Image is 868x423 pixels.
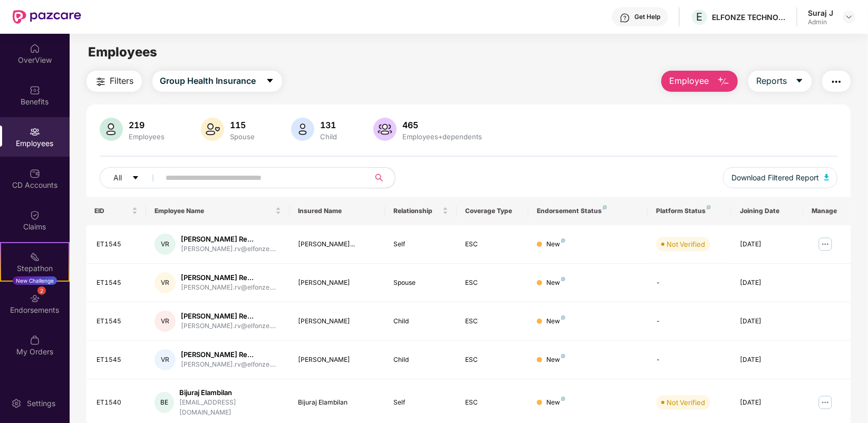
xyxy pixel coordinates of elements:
div: [PERSON_NAME].rv@elfonze.... [181,283,276,293]
div: ESC [465,316,520,326]
span: caret-down [132,174,139,182]
img: svg+xml;base64,PHN2ZyB4bWxucz0iaHR0cDovL3d3dy53My5vcmcvMjAwMC9zdmciIHdpZHRoPSIyNCIgaGVpZ2h0PSIyNC... [830,75,843,88]
span: Employees [88,44,157,60]
div: Not Verified [667,239,705,249]
img: svg+xml;base64,PHN2ZyB4bWxucz0iaHR0cDovL3d3dy53My5vcmcvMjAwMC9zdmciIHhtbG5zOnhsaW5rPSJodHRwOi8vd3... [717,75,730,88]
span: Filters [110,74,134,88]
td: - [648,302,731,341]
div: Platform Status [656,207,723,215]
div: New [546,278,565,288]
img: svg+xml;base64,PHN2ZyB4bWxucz0iaHR0cDovL3d3dy53My5vcmcvMjAwMC9zdmciIHdpZHRoPSI4IiBoZWlnaHQ9IjgiIH... [561,397,565,401]
th: Relationship [385,197,457,225]
div: ET1545 [97,355,138,365]
img: svg+xml;base64,PHN2ZyB4bWxucz0iaHR0cDovL3d3dy53My5vcmcvMjAwMC9zdmciIHdpZHRoPSI4IiBoZWlnaHQ9IjgiIH... [707,205,711,209]
span: Employee Name [155,207,273,215]
div: Child [393,316,448,326]
th: Joining Date [731,197,803,225]
div: [DATE] [740,239,795,249]
div: Employees [127,132,167,141]
span: Download Filtered Report [731,172,819,184]
div: [PERSON_NAME].rv@elfonze.... [181,321,276,331]
span: All [114,172,122,184]
div: 115 [228,120,257,130]
div: ESC [465,355,520,365]
div: New [546,398,565,408]
button: Filters [86,71,142,92]
div: 2 [37,286,46,295]
th: Manage [803,197,851,225]
div: Self [393,398,448,408]
div: Child [319,132,340,141]
button: Allcaret-down [100,167,164,188]
img: svg+xml;base64,PHN2ZyBpZD0iTXlfT3JkZXJzIiBkYXRhLW5hbWU9Ik15IE9yZGVycyIgeG1sbnM9Imh0dHA6Ly93d3cudz... [30,335,40,345]
img: svg+xml;base64,PHN2ZyB4bWxucz0iaHR0cDovL3d3dy53My5vcmcvMjAwMC9zdmciIHhtbG5zOnhsaW5rPSJodHRwOi8vd3... [100,118,123,141]
img: svg+xml;base64,PHN2ZyBpZD0iRW1wbG95ZWVzIiB4bWxucz0iaHR0cDovL3d3dy53My5vcmcvMjAwMC9zdmciIHdpZHRoPS... [30,127,40,137]
div: [DATE] [740,278,795,288]
span: caret-down [795,76,804,86]
div: VR [155,349,176,370]
div: ET1545 [97,239,138,249]
div: Employees+dependents [401,132,485,141]
div: [PERSON_NAME].rv@elfonze.... [181,360,276,370]
div: [PERSON_NAME] [298,278,377,288]
th: Employee Name [146,197,290,225]
img: manageButton [817,236,834,253]
td: - [648,341,731,379]
span: search [369,174,390,182]
img: svg+xml;base64,PHN2ZyBpZD0iRW5kb3JzZW1lbnRzIiB4bWxucz0iaHR0cDovL3d3dy53My5vcmcvMjAwMC9zdmciIHdpZH... [30,293,40,304]
div: VR [155,272,176,293]
div: ET1545 [97,316,138,326]
div: [PERSON_NAME] Re... [181,350,276,360]
img: svg+xml;base64,PHN2ZyBpZD0iQ2xhaW0iIHhtbG5zPSJodHRwOi8vd3d3LnczLm9yZy8yMDAwL3N2ZyIgd2lkdGg9IjIwIi... [30,210,40,220]
button: Group Health Insurancecaret-down [152,71,282,92]
img: svg+xml;base64,PHN2ZyB4bWxucz0iaHR0cDovL3d3dy53My5vcmcvMjAwMC9zdmciIHdpZHRoPSI4IiBoZWlnaHQ9IjgiIH... [603,205,607,209]
div: New Challenge [13,276,57,285]
div: New [546,355,565,365]
img: svg+xml;base64,PHN2ZyB4bWxucz0iaHR0cDovL3d3dy53My5vcmcvMjAwMC9zdmciIHdpZHRoPSI4IiBoZWlnaHQ9IjgiIH... [561,238,565,243]
div: ESC [465,239,520,249]
div: 219 [127,120,167,130]
img: svg+xml;base64,PHN2ZyBpZD0iSGVscC0zMngzMiIgeG1sbnM9Imh0dHA6Ly93d3cudzMub3JnLzIwMDAvc3ZnIiB3aWR0aD... [620,13,630,23]
div: New [546,316,565,326]
img: svg+xml;base64,PHN2ZyB4bWxucz0iaHR0cDovL3d3dy53My5vcmcvMjAwMC9zdmciIHdpZHRoPSI4IiBoZWlnaHQ9IjgiIH... [561,354,565,358]
button: Download Filtered Report [723,167,838,188]
img: svg+xml;base64,PHN2ZyBpZD0iRHJvcGRvd24tMzJ4MzIiIHhtbG5zPSJodHRwOi8vd3d3LnczLm9yZy8yMDAwL3N2ZyIgd2... [845,13,853,21]
th: EID [86,197,146,225]
th: Coverage Type [457,197,528,225]
div: ELFONZE TECHNOLOGIES PRIVATE LIMITED [712,12,786,22]
img: svg+xml;base64,PHN2ZyBpZD0iU2V0dGluZy0yMHgyMCIgeG1sbnM9Imh0dHA6Ly93d3cudzMub3JnLzIwMDAvc3ZnIiB3aW... [11,398,22,409]
div: Spouse [393,278,448,288]
div: Not Verified [667,397,705,408]
div: ET1545 [97,278,138,288]
img: svg+xml;base64,PHN2ZyBpZD0iQ0RfQWNjb3VudHMiIGRhdGEtbmFtZT0iQ0QgQWNjb3VudHMiIHhtbG5zPSJodHRwOi8vd3... [30,168,40,179]
img: svg+xml;base64,PHN2ZyBpZD0iQmVuZWZpdHMiIHhtbG5zPSJodHRwOi8vd3d3LnczLm9yZy8yMDAwL3N2ZyIgd2lkdGg9Ij... [30,85,40,95]
div: [EMAIL_ADDRESS][DOMAIN_NAME] [179,398,281,418]
div: BE [155,392,174,413]
th: Insured Name [290,197,385,225]
div: Child [393,355,448,365]
div: [DATE] [740,355,795,365]
div: ESC [465,398,520,408]
img: manageButton [817,394,834,411]
div: 131 [319,120,340,130]
span: Employee [669,74,709,88]
div: [PERSON_NAME] [298,316,377,326]
button: search [369,167,396,188]
span: EID [95,207,130,215]
button: Reportscaret-down [748,71,812,92]
div: Suraj J [808,8,833,18]
span: Group Health Insurance [160,74,256,88]
div: ESC [465,278,520,288]
div: Bijuraj Elambilan [298,398,377,408]
img: svg+xml;base64,PHN2ZyB4bWxucz0iaHR0cDovL3d3dy53My5vcmcvMjAwMC9zdmciIHdpZHRoPSIyNCIgaGVpZ2h0PSIyNC... [94,75,107,88]
div: Endorsement Status [537,207,640,215]
div: Get Help [634,13,660,21]
div: VR [155,311,176,332]
span: E [697,11,703,23]
img: svg+xml;base64,PHN2ZyBpZD0iSG9tZSIgeG1sbnM9Imh0dHA6Ly93d3cudzMub3JnLzIwMDAvc3ZnIiB3aWR0aD0iMjAiIG... [30,43,40,54]
div: Bijuraj Elambilan [179,388,281,398]
button: Employee [661,71,738,92]
div: ET1540 [97,398,138,408]
span: Relationship [393,207,440,215]
div: New [546,239,565,249]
